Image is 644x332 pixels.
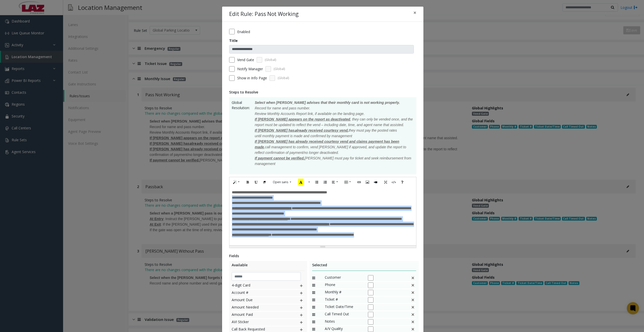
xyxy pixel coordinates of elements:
[244,178,252,186] button: Bold (CTRL+B)
[232,319,289,326] span: AVI Sticker
[411,275,415,281] img: false
[411,319,415,325] img: This is a default field and cannot be deleted.
[325,282,363,289] span: Phone
[411,311,415,318] img: false
[413,9,416,16] span: ×
[232,312,289,318] span: Amount Paid
[255,128,397,138] span: they must pay the posted rates until monthly payment is made and confirmed by management
[411,282,415,289] img: false
[306,178,311,186] button: More Color
[355,178,363,186] button: Link (CTRL+K)
[232,304,289,311] span: Amount Needed
[260,178,269,186] button: Remove Font Style (CTRL+\)
[237,75,267,81] span: Show in Info Page
[371,178,380,186] button: Video
[411,304,415,311] img: false
[329,178,341,186] button: Paragraph
[255,145,406,155] span: call management to confirm, vend [PERSON_NAME] if approved, and update the report to reflect conf...
[299,290,303,296] img: plusIcon.svg
[232,282,289,289] span: 4-digit Card
[229,38,238,43] label: Title
[255,112,365,116] font: Review Monthly Accounts Report link, if available on the landing page.
[229,10,299,18] h4: Edit Rule: Pass Not Working
[255,106,310,110] font: Record for name and pass number.
[305,128,347,132] span: y received courtesy vend
[342,178,354,186] button: Table
[232,100,250,172] span: Global Resolution:
[270,178,294,186] button: Font Family
[348,128,349,132] span: ,
[295,178,306,186] button: Recent Color
[299,297,303,304] img: plusIcon.svg
[264,145,265,149] span: ,
[390,178,398,186] button: Code View
[325,289,363,296] span: Monthly #
[304,156,305,160] span: ,
[229,246,416,248] div: Resize
[325,297,363,303] span: Ticket #
[232,290,289,296] span: Account #
[229,253,416,258] div: Fields
[278,76,289,80] span: (Global)
[312,262,416,271] div: Selected
[299,312,303,318] img: plusIcon.svg
[237,66,263,72] label: Notify Manager
[325,304,363,311] span: Ticket Date/Time
[321,178,329,186] button: Ordered list (CTRL+SHIFT+NUM8)
[398,178,407,186] button: Help
[325,275,363,281] span: Customer
[232,297,289,304] span: Amount Due
[299,282,303,289] img: plusIcon.svg
[237,29,250,34] label: Enabled
[231,178,242,186] button: Style
[410,7,420,19] button: Close
[229,89,416,95] div: Steps to Resolve
[363,178,372,186] button: Picture
[274,67,285,71] span: (Global)
[299,304,303,311] img: plusIcon.svg
[255,117,350,121] span: If [PERSON_NAME] appears on the report as deactivated
[252,178,260,186] button: Underline (CTRL+U)
[294,128,347,133] span: alread
[237,57,254,62] label: Vend Gate
[325,311,363,318] span: Call Timed Out
[255,117,413,127] span: , they can only be vended once, and the report must be updated to reflect the vend – including da...
[255,156,304,160] span: If payment cannot be verified
[255,156,411,166] span: [PERSON_NAME] must pay for ticket and seek reimbursement from management
[312,178,321,186] button: Unordered list (CTRL+SHIFT+NUM7)
[273,180,288,184] span: Open sans
[325,319,363,325] span: Notes
[381,178,390,186] button: Full Screen
[299,319,303,326] img: plusIcon.svg
[411,289,415,296] img: false
[255,128,295,132] span: If [PERSON_NAME] has
[232,262,305,271] div: Available
[255,139,399,149] span: If [PERSON_NAME] has already received courtesy vend and claims payment has been made
[411,297,415,303] img: false
[255,101,400,105] font: Select when [PERSON_NAME] advises that their monthly card is not working properly.
[265,58,276,62] span: (Global)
